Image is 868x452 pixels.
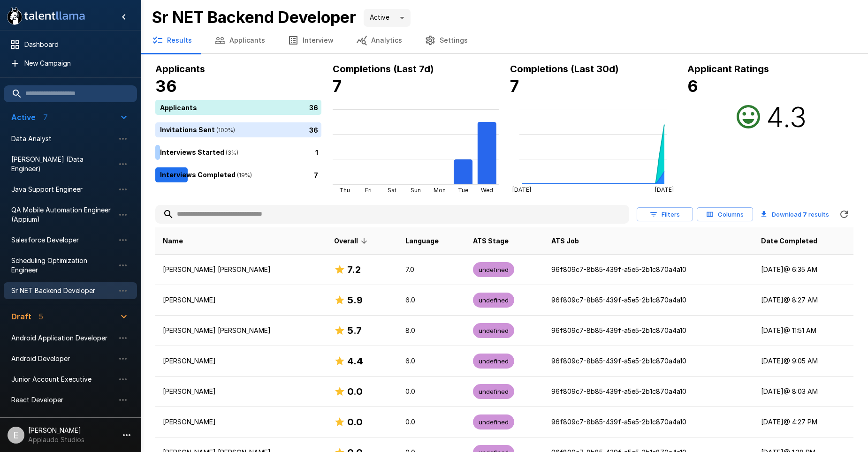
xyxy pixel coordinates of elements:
[276,27,345,53] button: Interview
[347,354,363,369] h6: 4.4
[473,326,514,335] span: undefined
[347,262,361,277] h6: 7.2
[473,296,514,305] span: undefined
[551,265,746,274] p: 96f809c7-8b85-439f-a5e5-2b1c870a4a10
[551,326,746,335] p: 96f809c7-8b85-439f-a5e5-2b1c870a4a10
[687,76,698,96] b: 6
[510,63,619,75] b: Completions (Last 30d)
[697,207,753,222] button: Columns
[405,265,458,274] p: 7.0
[309,125,318,135] p: 36
[314,170,318,180] p: 7
[405,417,458,427] p: 0.0
[163,295,319,305] p: [PERSON_NAME]
[481,187,493,194] tspan: Wed
[163,326,319,335] p: [PERSON_NAME] [PERSON_NAME]
[405,295,458,305] p: 6.0
[473,265,514,274] span: undefined
[551,295,746,305] p: 96f809c7-8b85-439f-a5e5-2b1c870a4a10
[551,356,746,366] p: 96f809c7-8b85-439f-a5e5-2b1c870a4a10
[754,255,853,285] td: [DATE] @ 6:35 AM
[757,205,833,224] button: Download 7 results
[339,187,350,194] tspan: Thu
[365,187,372,194] tspan: Fri
[754,407,853,437] td: [DATE] @ 4:27 PM
[334,235,370,247] span: Overall
[413,27,479,53] button: Settings
[152,8,356,27] b: Sr NET Backend Developer
[754,377,853,407] td: [DATE] @ 8:03 AM
[510,76,519,96] b: 7
[163,417,319,427] p: [PERSON_NAME]
[551,417,746,427] p: 96f809c7-8b85-439f-a5e5-2b1c870a4a10
[473,357,514,366] span: undefined
[364,9,411,27] div: Active
[411,187,421,194] tspan: Sun
[754,285,853,316] td: [DATE] @ 8:27 AM
[458,187,468,194] tspan: Tue
[141,27,203,53] button: Results
[155,76,177,96] b: 36
[309,102,318,112] p: 36
[345,27,413,53] button: Analytics
[405,356,458,366] p: 6.0
[347,293,363,308] h6: 5.9
[473,418,514,427] span: undefined
[163,265,319,274] p: [PERSON_NAME] [PERSON_NAME]
[333,63,434,75] b: Completions (Last 7d)
[388,187,396,194] tspan: Sat
[655,186,674,193] tspan: [DATE]
[203,27,276,53] button: Applicants
[687,63,769,75] b: Applicant Ratings
[551,235,579,247] span: ATS Job
[754,316,853,346] td: [DATE] @ 11:51 AM
[347,414,363,429] h6: 0.0
[551,387,746,396] p: 96f809c7-8b85-439f-a5e5-2b1c870a4a10
[766,100,807,134] h2: 4.3
[405,326,458,335] p: 8.0
[473,387,514,396] span: undefined
[315,147,318,157] p: 1
[405,235,439,247] span: Language
[163,387,319,396] p: [PERSON_NAME]
[434,187,446,194] tspan: Mon
[333,76,342,96] b: 7
[803,211,807,218] b: 7
[835,205,853,224] button: Refreshing...
[512,186,531,193] tspan: [DATE]
[754,346,853,377] td: [DATE] @ 9:05 AM
[405,387,458,396] p: 0.0
[155,63,205,75] b: Applicants
[473,235,509,247] span: ATS Stage
[637,207,693,222] button: Filters
[347,323,362,338] h6: 5.7
[761,235,817,247] span: Date Completed
[163,356,319,366] p: [PERSON_NAME]
[347,384,363,399] h6: 0.0
[163,235,183,247] span: Name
